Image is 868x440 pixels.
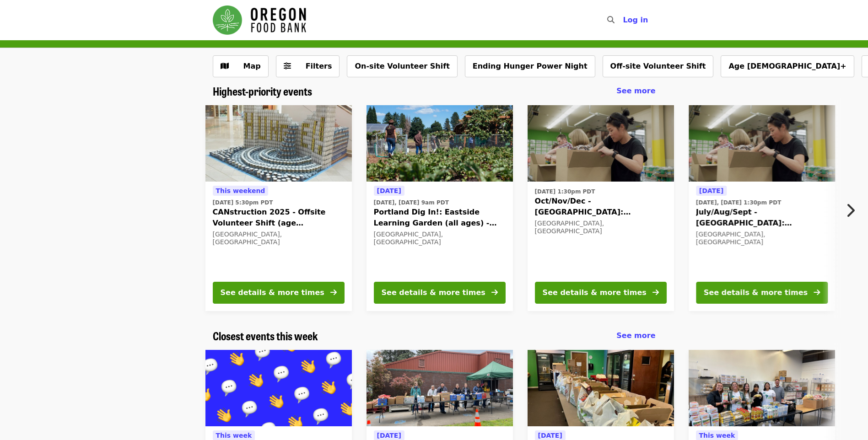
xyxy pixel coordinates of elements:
[213,199,273,207] time: [DATE] 5:30pm PDT
[221,62,229,70] i: map icon
[616,86,655,95] span: See more
[535,220,667,235] div: [GEOGRAPHIC_DATA], [GEOGRAPHIC_DATA]
[213,231,345,246] div: [GEOGRAPHIC_DATA], [GEOGRAPHIC_DATA]
[347,55,457,77] button: On-site Volunteer Shift
[535,196,667,218] span: Oct/Nov/Dec - [GEOGRAPHIC_DATA]: Repack/Sort (age [DEMOGRAPHIC_DATA]+)
[213,282,345,304] button: See details & more times
[696,207,828,229] span: July/Aug/Sept - [GEOGRAPHIC_DATA]: Repack/Sort (age [DEMOGRAPHIC_DATA]+)
[213,55,269,77] button: Show map view
[689,350,835,427] img: Reynolds Middle School Food Pantry - Partner Agency Support organized by Oregon Food Bank
[205,105,352,311] a: See details for "CANstruction 2025 - Offsite Volunteer Shift (age 16+)"
[213,327,318,343] span: Closest events this week
[367,105,513,182] img: Portland Dig In!: Eastside Learning Garden (all ages) - Aug/Sept/Oct organized by Oregon Food Bank
[374,207,506,229] span: Portland Dig In!: Eastside Learning Garden (all ages) - Aug/Sept/Oct
[213,207,345,229] span: CANstruction 2025 - Offsite Volunteer Shift (age [DEMOGRAPHIC_DATA]+)
[528,350,674,427] img: Portland Open Bible - Partner Agency Support (16+) organized by Oregon Food Bank
[838,198,868,223] button: Next item
[689,105,835,311] a: See details for "July/Aug/Sept - Portland: Repack/Sort (age 8+)"
[699,187,723,194] span: [DATE]
[221,287,324,298] div: See details & more times
[616,86,655,97] a: See more
[382,287,485,298] div: See details & more times
[616,330,655,341] a: See more
[213,329,318,343] a: Closest events this week
[528,105,674,311] a: See details for "Oct/Nov/Dec - Portland: Repack/Sort (age 8+)"
[367,105,513,311] a: See details for "Portland Dig In!: Eastside Learning Garden (all ages) - Aug/Sept/Oct"
[213,85,312,98] a: Highest-priority events
[374,199,449,207] time: [DATE], [DATE] 9am PDT
[620,9,627,31] input: Search
[205,85,663,98] div: Highest-priority events
[205,105,352,182] img: CANstruction 2025 - Offsite Volunteer Shift (age 16+) organized by Oregon Food Bank
[528,105,674,182] img: Oct/Nov/Dec - Portland: Repack/Sort (age 8+) organized by Oregon Food Bank
[465,55,595,77] button: Ending Hunger Power Night
[696,282,828,304] button: See details & more times
[535,282,667,304] button: See details & more times
[243,62,261,70] span: Map
[377,187,401,194] span: [DATE]
[205,329,663,343] div: Closest events this week
[205,350,352,427] img: North Clackamas DHS - Free Food Market (16+) organized by Oregon Food Bank
[213,5,306,35] img: Oregon Food Bank - Home
[367,350,513,427] img: Kelly Elementary School Food Pantry - Partner Agency Support organized by Oregon Food Bank
[374,231,506,246] div: [GEOGRAPHIC_DATA], [GEOGRAPHIC_DATA]
[330,288,337,297] i: arrow-right icon
[216,187,265,194] span: This weekend
[616,331,655,340] span: See more
[491,288,498,297] i: arrow-right icon
[696,199,781,207] time: [DATE], [DATE] 1:30pm PDT
[696,231,828,246] div: [GEOGRAPHIC_DATA], [GEOGRAPHIC_DATA]
[623,16,648,24] span: Log in
[276,55,340,77] button: Filters (0 selected)
[374,282,506,304] button: See details & more times
[535,188,595,196] time: [DATE] 1:30pm PDT
[538,432,562,439] span: [DATE]
[814,288,820,297] i: arrow-right icon
[704,287,808,298] div: See details & more times
[846,202,855,219] i: chevron-right icon
[284,62,291,70] i: sliders-h icon
[543,287,647,298] div: See details & more times
[213,83,312,99] span: Highest-priority events
[689,105,835,182] img: July/Aug/Sept - Portland: Repack/Sort (age 8+) organized by Oregon Food Bank
[721,55,854,77] button: Age [DEMOGRAPHIC_DATA]+
[306,62,332,70] span: Filters
[216,432,252,439] span: This week
[603,55,714,77] button: Off-site Volunteer Shift
[652,288,659,297] i: arrow-right icon
[607,16,615,24] i: search icon
[377,432,401,439] span: [DATE]
[615,11,655,29] button: Log in
[699,432,735,439] span: This week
